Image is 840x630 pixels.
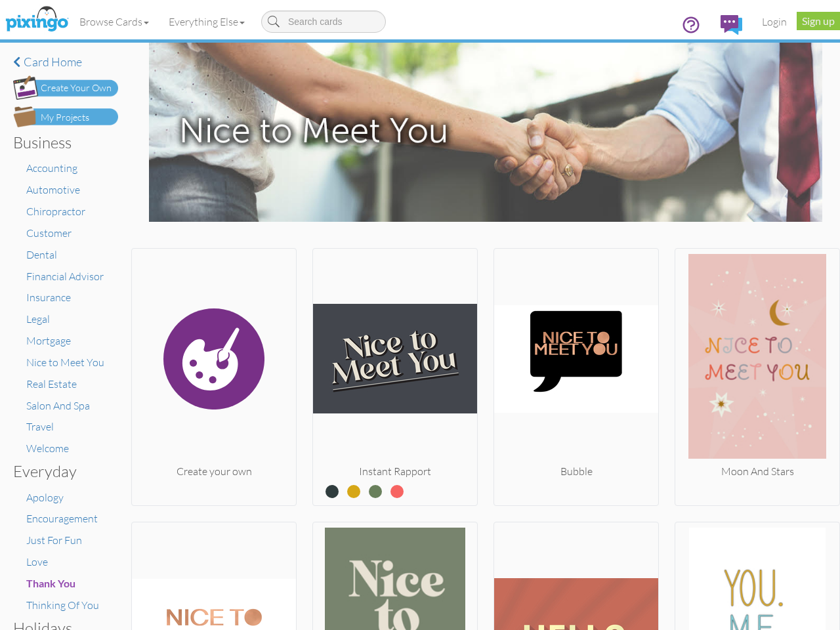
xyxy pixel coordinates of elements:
[797,12,840,30] a: Sign up
[13,134,108,151] h3: Business
[132,254,296,464] img: create.svg
[26,205,85,218] a: Chiropractor
[721,15,742,35] img: comments.svg
[26,420,54,433] a: Travel
[26,161,77,175] a: Accounting
[26,512,98,525] a: Encouragement
[13,106,118,127] img: my-projects-button.png
[132,464,296,479] div: Create your own
[26,534,82,547] a: Just For Fun
[13,56,118,69] a: Card home
[675,464,839,479] div: Moon And Stars
[494,464,658,479] div: Bubble
[26,598,99,612] a: Thinking Of You
[675,254,839,464] img: 20201015-182829-51e4a9639e9b-250.jpg
[159,5,255,38] a: Everything Else
[70,5,159,38] a: Browse Cards
[26,377,77,390] a: Real Estate
[26,248,57,261] a: Dental
[26,491,64,504] a: Apology
[26,270,104,283] a: Financial Advisor
[26,442,69,455] a: Welcome
[752,5,797,38] a: Login
[26,577,75,589] span: Thank You
[41,111,89,125] div: My Projects
[26,555,48,568] a: Love
[26,334,71,347] a: Mortgage
[26,226,72,240] a: Customer
[313,464,477,479] div: Instant Rapport
[261,10,386,33] input: Search cards
[13,75,118,100] img: create-own-button.png
[13,463,108,480] h3: Everyday
[41,81,112,95] div: Create Your Own
[149,43,822,222] img: nice-to-meet-you.jpg
[2,3,72,36] img: pixingo logo
[313,254,477,464] img: 20250527-043656-4a68221cc664-250.jpg
[26,183,80,196] a: Automotive
[26,399,90,412] a: Salon And Spa
[26,312,50,325] a: Legal
[26,356,104,369] a: Nice to Meet You
[494,254,658,464] img: 20190519-053422-a5473d950488-250.jpg
[26,577,75,590] a: Thank You
[26,291,71,304] a: Insurance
